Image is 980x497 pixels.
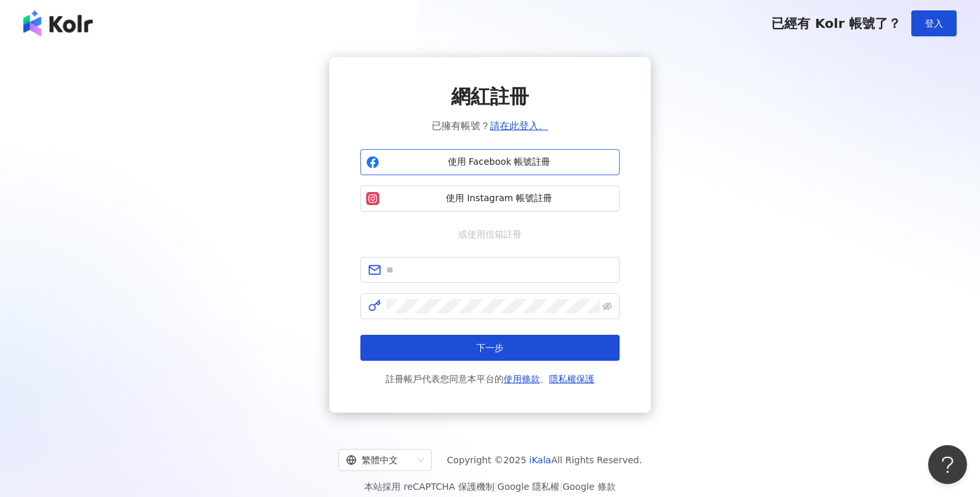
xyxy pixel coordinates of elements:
span: 已經有 Kolr 帳號了？ [771,16,901,31]
span: Copyright © 2025 All Rights Reserved. [447,452,642,468]
iframe: Help Scout Beacon - Open [928,445,967,484]
span: 網紅註冊 [451,83,529,110]
span: 本站採用 reCAPTCHA 保護機制 [364,479,615,494]
a: 請在此登入。 [490,120,548,132]
button: 登入 [911,10,957,36]
span: 註冊帳戶代表您同意本平台的 、 [386,371,594,387]
span: | [559,481,563,492]
a: 隱私權保護 [549,374,594,384]
a: Google 隱私權 [497,481,559,492]
a: iKala [530,455,552,465]
a: Google 條款 [563,481,616,492]
button: 使用 Facebook 帳號註冊 [360,149,620,175]
span: 下一步 [476,343,504,353]
span: | [495,481,498,492]
span: 使用 Instagram 帳號註冊 [384,192,614,205]
span: 或使用信箱註冊 [449,227,531,241]
span: 登入 [925,18,943,29]
button: 下一步 [360,335,620,361]
span: eye-invisible [603,302,612,311]
span: 使用 Facebook 帳號註冊 [384,156,614,169]
button: 使用 Instagram 帳號註冊 [360,186,620,212]
img: logo [23,10,93,36]
a: 使用條款 [504,374,540,384]
div: 繁體中文 [346,450,412,470]
span: 已擁有帳號？ [432,118,548,134]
